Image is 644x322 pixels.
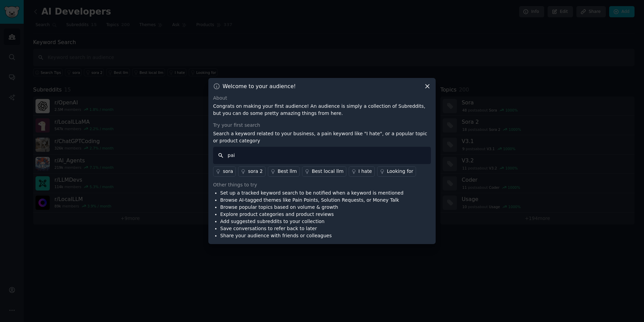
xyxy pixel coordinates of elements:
input: Keyword search in audience [213,147,431,164]
a: Best llm [268,166,300,177]
div: Best llm [278,168,297,175]
h3: Welcome to your audience! [223,83,296,90]
div: sora 2 [248,168,263,175]
div: Try your first search [213,122,431,129]
div: About [213,95,431,102]
a: Best local llm [302,166,346,177]
li: Browse AI-tagged themes like Pain Points, Solution Requests, or Money Talk [220,197,404,204]
div: I hate [359,168,372,175]
a: I hate [349,166,375,177]
li: Browse popular topics based on volume & growth [220,204,404,211]
a: Looking for [377,166,416,177]
a: sora [213,166,236,177]
div: Other things to try [213,181,431,188]
a: sora 2 [238,166,266,177]
div: Looking for [387,168,413,175]
p: Congrats on making your first audience! An audience is simply a collection of Subreddits, but you... [213,103,431,117]
li: Save conversations to refer back to later [220,225,404,232]
div: sora [223,168,233,175]
li: Add suggested subreddits to your collection [220,218,404,225]
li: Share your audience with friends or colleagues [220,232,404,239]
li: Explore product categories and product reviews [220,211,404,218]
p: Search a keyword related to your business, a pain keyword like "I hate", or a popular topic or pr... [213,130,431,144]
li: Set up a tracked keyword search to be notified when a keyword is mentioned [220,189,404,197]
div: Best local llm [312,168,344,175]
